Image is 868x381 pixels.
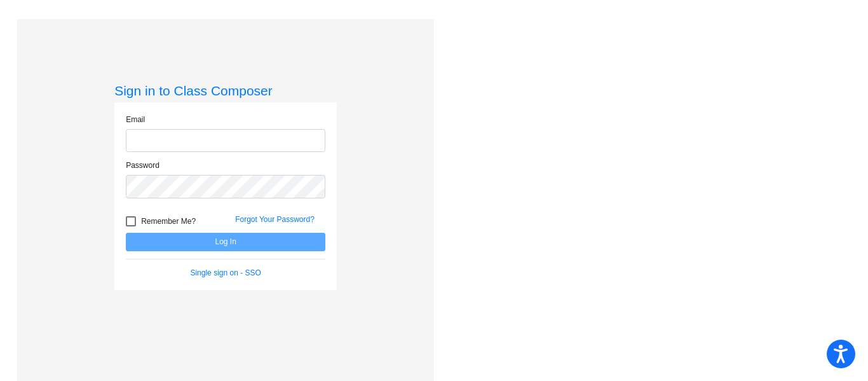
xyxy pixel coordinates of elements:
button: Log In [126,233,325,251]
h3: Sign in to Class Composer [114,83,337,99]
a: Forgot Your Password? [235,215,315,224]
label: Password [126,160,159,171]
a: Single sign on - SSO [190,268,261,277]
span: Remember Me? [141,214,196,229]
label: Email [126,114,145,125]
